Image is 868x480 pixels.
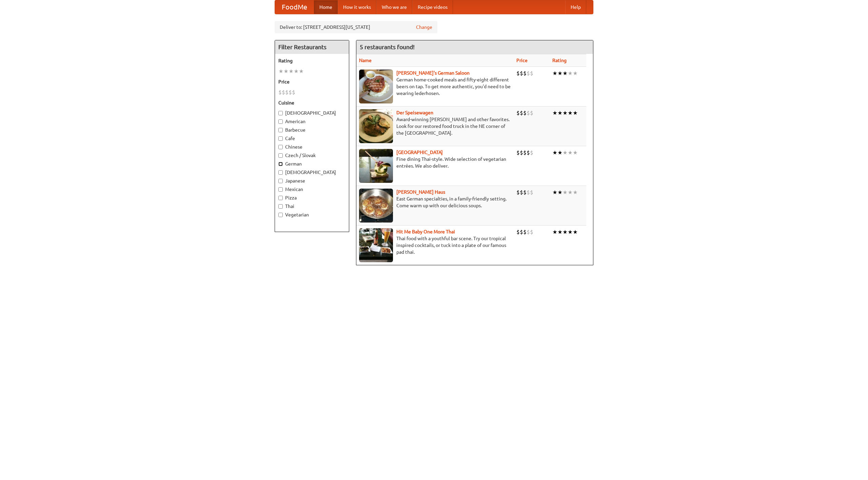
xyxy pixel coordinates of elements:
li: $ [520,109,523,117]
input: Vegetarian [278,213,283,217]
li: $ [530,228,533,236]
input: Thai [278,204,283,209]
img: babythai.jpg [359,228,393,262]
li: $ [520,228,523,236]
input: Japanese [278,179,283,183]
input: Chinese [278,145,283,149]
li: $ [520,70,523,77]
a: How it works [338,0,376,14]
li: ★ [563,70,568,77]
a: Change [416,24,432,31]
input: Mexican [278,187,283,192]
li: $ [520,149,523,156]
label: Pizza [278,194,346,201]
li: ★ [299,68,304,75]
p: German home-cooked meals and fifty-eight different beers on tap. To get more authentic, you'd nee... [359,76,511,97]
li: $ [520,189,523,196]
li: ★ [568,109,573,117]
label: [DEMOGRAPHIC_DATA] [278,110,346,116]
li: $ [523,228,527,236]
img: speisewagen.jpg [359,109,393,143]
a: [GEOGRAPHIC_DATA] [396,150,443,155]
li: $ [285,89,289,96]
li: ★ [557,70,563,77]
li: $ [523,189,527,196]
li: ★ [568,70,573,77]
label: Japanese [278,177,346,184]
li: ★ [563,189,568,196]
label: Mexican [278,186,346,193]
li: ★ [563,228,568,236]
label: American [278,118,346,125]
li: ★ [573,109,578,117]
li: ★ [557,149,563,156]
li: ★ [552,70,557,77]
li: ★ [573,228,578,236]
li: ★ [568,228,573,236]
p: Thai food with a youthful bar scene. Try our tropical inspired cocktails, or tuck into a plate of... [359,235,511,255]
label: Vegetarian [278,211,346,218]
li: ★ [552,189,557,196]
label: Cafe [278,135,346,142]
div: Deliver to: [STREET_ADDRESS][US_STATE] [275,21,437,33]
a: Price [516,58,528,63]
li: ★ [552,228,557,236]
li: $ [516,149,520,156]
li: ★ [289,68,294,75]
li: $ [530,149,533,156]
li: ★ [557,109,563,117]
label: Barbecue [278,127,346,133]
label: Thai [278,203,346,210]
li: $ [530,189,533,196]
li: ★ [552,149,557,156]
li: $ [516,189,520,196]
h4: Filter Restaurants [275,40,349,54]
b: [PERSON_NAME] Haus [396,189,445,195]
li: ★ [568,149,573,156]
label: Czech / Slovak [278,152,346,159]
h5: Price [278,78,346,85]
li: ★ [557,189,563,196]
h5: Cuisine [278,99,346,106]
li: ★ [557,228,563,236]
a: FoodMe [275,0,314,14]
label: Chinese [278,143,346,150]
input: American [278,119,283,124]
li: ★ [278,68,283,75]
li: ★ [294,68,299,75]
label: German [278,160,346,167]
a: Name [359,58,372,63]
img: kohlhaus.jpg [359,189,393,223]
p: Fine dining Thai-style. Wide selection of vegetarian entrées. We also deliver. [359,156,511,169]
li: $ [527,228,530,236]
img: satay.jpg [359,149,393,183]
a: Der Speisewagen [396,110,433,115]
li: $ [527,149,530,156]
a: [PERSON_NAME]'s German Saloon [396,70,470,76]
li: $ [289,89,292,96]
input: [DEMOGRAPHIC_DATA] [278,111,283,115]
a: Recipe videos [412,0,453,14]
li: $ [292,89,295,96]
li: ★ [283,68,289,75]
li: $ [516,228,520,236]
a: Home [314,0,338,14]
li: $ [516,109,520,117]
li: $ [523,70,527,77]
a: Rating [552,58,567,63]
li: $ [516,70,520,77]
h5: Rating [278,57,346,64]
a: Hit Me Baby One More Thai [396,229,455,234]
li: $ [523,149,527,156]
a: Help [565,0,586,14]
input: Cafe [278,136,283,141]
li: ★ [573,149,578,156]
p: Award-winning [PERSON_NAME] and other favorites. Look for our restored food truck in the NE corne... [359,116,511,136]
li: ★ [563,149,568,156]
p: East German specialties, in a family-friendly setting. Come warm up with our delicious soups. [359,195,511,209]
li: $ [527,109,530,117]
li: $ [523,109,527,117]
li: ★ [563,109,568,117]
li: ★ [573,189,578,196]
